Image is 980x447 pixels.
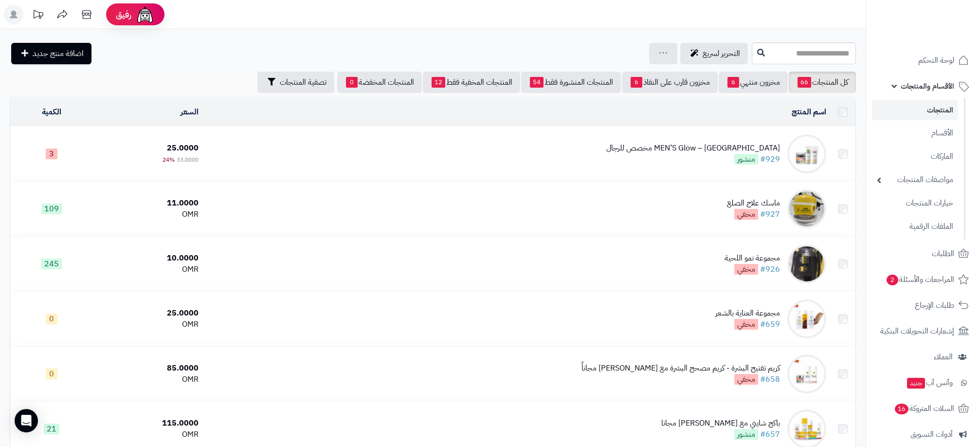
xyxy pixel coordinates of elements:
a: المنتجات [872,100,958,120]
a: الكمية [42,106,61,118]
a: المراجعات والأسئلة2 [872,268,974,291]
div: OMR [96,374,199,385]
span: اضافة منتج جديد [33,48,84,59]
a: إشعارات التحويلات البنكية [872,319,974,343]
span: 16 [895,403,908,414]
span: 0 [46,314,57,324]
a: الطلبات [872,242,974,265]
a: التحرير لسريع [680,43,748,64]
span: العملاء [934,350,953,364]
span: السلات المتروكة [894,402,954,415]
img: مجموعة العناية بالشعر [787,299,826,338]
a: وآتس آبجديد [872,371,974,394]
img: ماسك علاج الصلع [787,189,826,228]
div: MEN’S Glow – [GEOGRAPHIC_DATA] مخصص للرجال [606,143,780,154]
img: كريم تفتيح البشرة - كريم مصحح البشرة مع ريتنول مجاناً [787,354,826,393]
a: السعر [181,106,199,118]
div: مجموعة العناية بالشعر [715,308,780,319]
a: المنتجات المخفية فقط12 [423,72,520,93]
div: Open Intercom Messenger [15,409,38,432]
a: #657 [760,428,780,440]
div: باكج شايني مع [PERSON_NAME] مجانا [661,418,780,429]
span: جديد [907,378,925,389]
a: طلبات الإرجاع [872,294,974,317]
div: OMR [96,319,199,330]
span: المراجعات والأسئلة [886,273,954,286]
a: السلات المتروكة16 [872,397,974,420]
a: أدوات التسويق [872,423,974,446]
span: وآتس آب [906,376,953,390]
div: كريم تفتيح البشرة - كريم مصحح البشرة مع [PERSON_NAME] مجاناً [581,363,780,374]
img: logo-2.png [914,24,971,44]
a: المنتجات المخفضة0 [337,72,422,93]
a: مخزون قارب على النفاذ6 [622,72,718,93]
a: مواصفات المنتجات [872,169,958,190]
img: MEN’S Glow – باكج مخصص للرجال [787,134,826,173]
span: 24% [163,155,175,164]
a: تحديثات المنصة [26,5,50,27]
a: المنتجات المنشورة فقط54 [521,72,621,93]
a: #659 [760,318,780,330]
a: الأقسام [872,123,958,144]
a: مخزون منتهي6 [719,72,788,93]
div: 10.0000 [96,253,199,264]
div: ماسك علاج الصلع [727,198,780,209]
a: #926 [760,263,780,275]
span: لوحة التحكم [918,54,954,67]
span: الأقسام والمنتجات [901,79,954,93]
a: خيارات المنتجات [872,193,958,214]
span: 0 [346,77,358,88]
div: 115.0000 [96,418,199,429]
img: ai-face.png [135,5,155,24]
div: OMR [96,264,199,275]
a: اضافة منتج جديد [11,43,91,64]
span: طلبات الإرجاع [915,298,954,312]
span: 2 [887,274,898,285]
span: 6 [727,77,739,88]
span: منشور [734,154,758,165]
span: مخفي [734,209,758,220]
a: اسم المنتج [792,106,826,118]
span: 12 [432,77,445,88]
a: #927 [760,208,780,220]
div: OMR [96,209,199,220]
a: الماركات [872,146,958,167]
span: إشعارات التحويلات البنكية [880,324,954,338]
div: 11.0000 [96,198,199,209]
a: لوحة التحكم [872,49,974,72]
span: رفيق [116,9,131,20]
span: الطلبات [932,247,954,261]
span: 245 [41,259,62,269]
span: 109 [41,204,62,214]
a: #658 [760,373,780,385]
a: العملاء [872,345,974,369]
span: 21 [44,424,59,434]
button: تصفية المنتجات [257,72,334,93]
span: 0 [46,369,57,379]
span: أدوات التسويق [910,428,953,441]
span: 33.0000 [177,155,199,164]
span: 6 [631,77,642,88]
div: 85.0000 [96,363,199,374]
span: مخفي [734,374,758,385]
span: 66 [798,77,811,88]
span: منشور [734,429,758,440]
span: 54 [530,77,544,88]
span: 3 [46,149,57,159]
span: مخفي [734,264,758,275]
img: مجموعة نمو اللحية [787,244,826,283]
span: التحرير لسريع [703,48,740,59]
span: مخفي [734,319,758,330]
span: 25.0000 [167,142,199,154]
a: الملفات الرقمية [872,216,958,237]
span: تصفية المنتجات [280,76,327,88]
div: 25.0000 [96,308,199,319]
a: #929 [760,153,780,165]
a: كل المنتجات66 [789,72,856,93]
div: OMR [96,429,199,440]
div: مجموعة نمو اللحية [725,253,780,264]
